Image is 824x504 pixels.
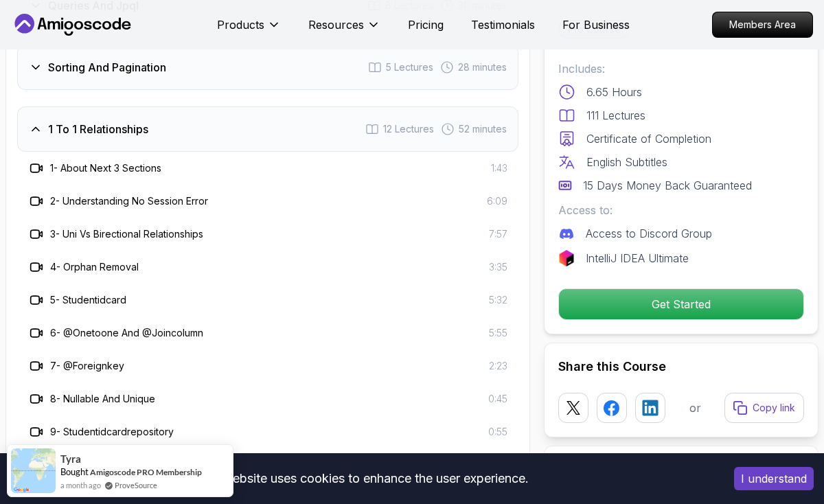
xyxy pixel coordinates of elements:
p: 6.65 Hours [586,84,642,100]
span: 2:23 [489,359,507,373]
h2: Share this Course [558,357,804,376]
span: 3:35 [489,260,507,274]
span: a month ago [60,479,101,491]
div: This website uses cookies to enhance the user experience. [10,463,713,494]
p: Members Area [713,12,812,37]
span: 1:43 [491,161,507,175]
p: Certificate of Completion [586,130,711,147]
p: Get Started [559,289,803,319]
h3: 7 - @Foreignkey [50,359,124,373]
p: Includes: [558,60,804,77]
h3: 4 - Orphan Removal [50,260,139,274]
span: 12 Lectures [383,122,434,136]
span: 28 minutes [458,60,507,74]
span: Tyra [60,453,81,465]
a: ProveSource [115,479,157,491]
span: 5:32 [489,293,507,307]
img: provesource social proof notification image [11,448,56,493]
button: Accept cookies [734,467,814,490]
a: Testimonials [471,16,535,33]
h3: Sorting And Pagination [48,59,166,76]
p: 111 Lectures [586,107,645,124]
span: 52 minutes [459,122,507,136]
p: Copy link [753,401,795,415]
h3: 3 - Uni Vs Birectional Relationships [50,227,203,241]
p: Products [217,16,264,33]
p: Resources [308,16,364,33]
h3: 1 - About Next 3 Sections [50,161,161,175]
p: Access to Discord Group [586,225,712,242]
span: 5:55 [489,326,507,340]
span: 0:55 [488,425,507,439]
button: Products [217,16,281,44]
button: Get Started [558,288,804,320]
a: Amigoscode PRO Membership [90,467,202,477]
p: or [689,400,701,416]
img: jetbrains logo [558,250,575,266]
h3: 8 - Nullable And Unique [50,392,155,406]
a: Pricing [408,16,444,33]
p: IntelliJ IDEA Ultimate [586,250,689,266]
button: Resources [308,16,380,44]
p: 15 Days Money Back Guaranteed [583,177,752,194]
span: 0:45 [488,392,507,406]
span: 5 Lectures [386,60,433,74]
button: Sorting And Pagination5 Lectures 28 minutes [17,45,518,90]
a: Members Area [712,12,813,38]
button: 1 To 1 Relationships12 Lectures 52 minutes [17,106,518,152]
span: Bought [60,466,89,477]
button: Copy link [724,393,804,423]
span: 7:57 [489,227,507,241]
h3: 9 - Studentidcardrepository [50,425,174,439]
h3: 5 - Studentidcard [50,293,126,307]
h3: 1 To 1 Relationships [48,121,148,137]
p: English Subtitles [586,154,667,170]
p: Access to: [558,202,804,218]
h3: 6 - @Onetoone And @Joincolumn [50,326,203,340]
span: 6:09 [487,194,507,208]
h3: 2 - Understanding No Session Error [50,194,208,208]
a: For Business [562,16,630,33]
